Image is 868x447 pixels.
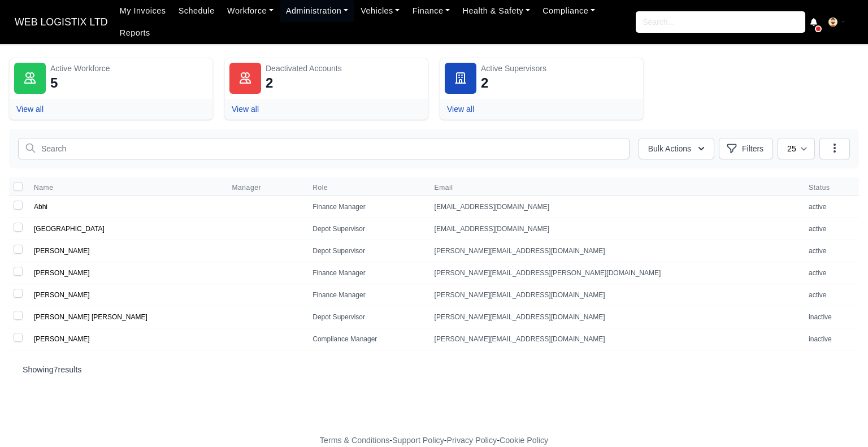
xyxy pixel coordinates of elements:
a: Reports [114,22,157,44]
input: Search [18,138,630,159]
a: Cookie Policy [500,436,548,445]
a: [PERSON_NAME] [34,335,90,343]
div: 5 [50,74,58,92]
td: Finance Manager [306,196,427,218]
span: Email [435,183,795,192]
a: Support Policy [392,436,444,445]
span: Manager [232,183,261,192]
span: Name [34,183,53,192]
button: Role [313,183,337,192]
a: [PERSON_NAME] [PERSON_NAME] [34,313,147,321]
div: Active Workforce [50,63,208,74]
a: View all [16,105,44,114]
a: Abhi [34,203,47,211]
a: View all [232,105,259,114]
td: Depot Supervisor [306,218,427,240]
a: WEB LOGISTIX LTD [9,11,114,33]
td: [PERSON_NAME][EMAIL_ADDRESS][PERSON_NAME][DOMAIN_NAME] [428,262,802,284]
div: 2 [481,74,488,92]
td: Depot Supervisor [306,306,427,328]
button: Name [34,183,62,192]
a: [PERSON_NAME] [34,291,90,299]
td: [PERSON_NAME][EMAIL_ADDRESS][DOMAIN_NAME] [428,328,802,350]
td: Depot Supervisor [306,240,427,262]
td: inactive [802,328,859,350]
div: 2 [266,74,273,92]
td: [PERSON_NAME][EMAIL_ADDRESS][DOMAIN_NAME] [428,306,802,328]
td: active [802,196,859,218]
td: active [802,262,859,284]
td: Finance Manager [306,284,427,306]
div: Deactivated Accounts [266,63,423,74]
a: View all [447,105,474,114]
p: Showing results [23,364,845,375]
input: Search... [636,11,805,33]
td: active [802,218,859,240]
a: [PERSON_NAME] [34,247,90,255]
a: [PERSON_NAME] [34,269,90,277]
button: Bulk Actions [639,138,714,159]
span: Status [809,183,852,192]
td: Compliance Manager [306,328,427,350]
span: 7 [54,365,58,374]
td: [PERSON_NAME][EMAIL_ADDRESS][DOMAIN_NAME] [428,240,802,262]
td: active [802,240,859,262]
a: Privacy Policy [447,436,497,445]
td: active [802,284,859,306]
div: Active Supervisors [481,63,639,74]
td: [PERSON_NAME][EMAIL_ADDRESS][DOMAIN_NAME] [428,284,802,306]
span: WEB LOGISTIX LTD [9,11,114,33]
button: Filters [719,138,773,159]
td: Finance Manager [306,262,427,284]
span: Role [313,183,328,192]
a: Terms & Conditions [320,436,389,445]
button: Manager [232,183,270,192]
td: [EMAIL_ADDRESS][DOMAIN_NAME] [428,218,802,240]
a: [GEOGRAPHIC_DATA] [34,225,105,233]
div: - - - [112,434,756,447]
td: [EMAIL_ADDRESS][DOMAIN_NAME] [428,196,802,218]
td: inactive [802,306,859,328]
